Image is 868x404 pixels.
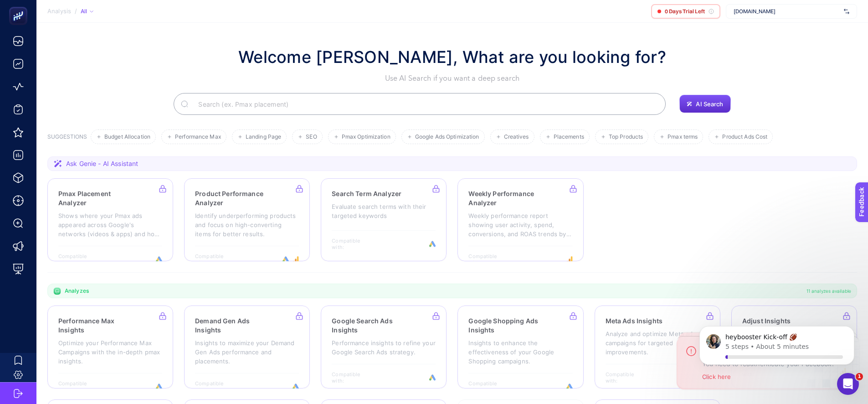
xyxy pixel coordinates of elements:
span: [DOMAIN_NAME] [734,8,840,15]
a: Adjust InsightsKey insights to review campaigns App performanceCompatible with: [731,306,857,388]
span: Feedback [5,3,35,10]
span: / [75,7,77,15]
iframe: Intercom live chat [837,373,859,395]
span: Top Products [609,134,643,140]
a: Google Shopping Ads InsightsInsights to enhance the effectiveness of your Google Shopping campaig... [457,306,583,388]
a: Meta Ads InsightsAnalyze and optimize Meta ad campaigns for targeted improvements.Compatible with: [595,306,720,388]
span: 0 Days Trial Left [665,8,705,15]
span: Budget Allocation [104,134,150,140]
a: Google Search Ads InsightsPerformance insights to refine your Google Search Ads strategy.Compatib... [321,306,447,388]
a: Weekly Performance AnalyzerWeekly performance report showing user activity, spend, conversions, a... [457,178,583,261]
iframe: Intercom notifications message [686,316,868,379]
span: SEO [306,134,317,140]
a: Pmax Placement AnalyzerShows where your Pmax ads appeared across Google's networks (videos & apps... [47,178,173,261]
span: Analysis [47,8,71,15]
span: Pmax Optimization [342,134,390,140]
span: Performance Max [175,134,221,140]
a: Performance Max InsightsOptimize your Performance Max Campaigns with the in-depth pmax insights.C... [47,306,173,388]
div: All [81,8,93,15]
img: svg%3e [844,7,849,16]
span: Pmax terms [668,134,698,140]
span: Product Ads Cost [722,134,767,140]
span: Ask Genie - AI Assistant [66,159,138,168]
a: Search Term AnalyzerEvaluate search terms with their targeted keywordsCompatible with: [321,178,447,261]
input: Search [191,91,658,117]
a: Demand Gen Ads InsightsInsights to maximize your Demand Gen Ads performance and placements.Compat... [184,306,310,388]
span: 11 analyzes available [806,287,851,295]
h3: SUGGESTIONS [47,133,87,144]
span: AI Search [696,100,723,108]
span: Creatives [504,134,529,140]
span: 1 [856,373,863,380]
p: Use AI Search if you want a deep search [238,73,666,84]
span: Placements [554,134,584,140]
span: Landing Page [246,134,281,140]
h1: Welcome [PERSON_NAME], What are you looking for? [238,45,666,69]
span: Analyzes [65,287,89,295]
span: Google Ads Optimization [415,134,479,140]
button: AI Search [679,95,730,113]
a: Product Performance AnalyzerIdentify underperforming products and focus on high-converting items ... [184,178,310,261]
